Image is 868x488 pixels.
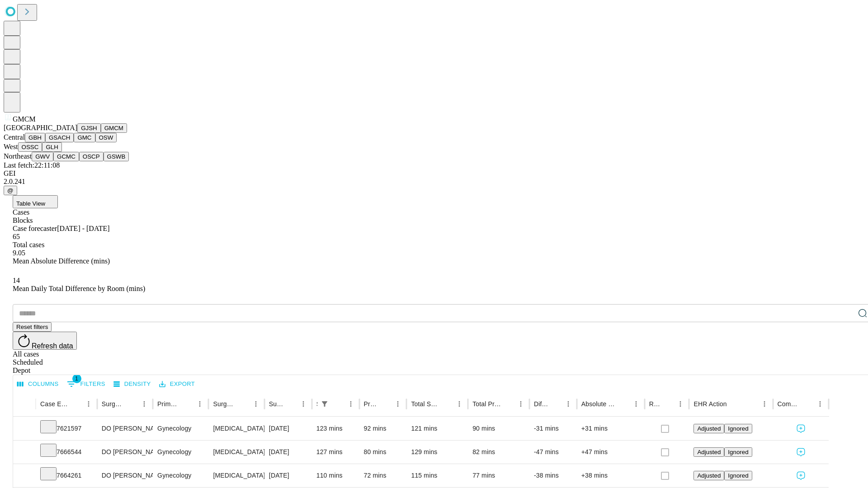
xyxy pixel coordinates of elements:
span: Ignored [728,449,748,455]
div: Total Predicted Duration [472,400,501,408]
div: [DATE] [269,441,307,464]
button: Menu [630,398,642,410]
button: Menu [674,398,687,410]
button: Menu [562,398,575,410]
button: Expand [18,445,31,460]
div: Difference [534,400,548,408]
span: 1 [72,374,81,383]
button: Sort [237,398,250,410]
button: Ignored [724,424,752,433]
button: Sort [284,398,297,410]
div: Resolved in EHR [649,400,661,408]
div: Total Scheduled Duration [411,400,439,408]
button: Ignored [724,447,752,457]
button: Sort [332,398,344,410]
span: West [4,143,18,150]
div: 110 mins [316,464,355,487]
button: Menu [514,398,527,410]
span: Table View [16,200,45,207]
div: 77 mins [472,464,525,487]
div: +38 mins [581,464,640,487]
div: 1 active filter [318,398,331,410]
button: Adjusted [693,424,724,433]
span: Refresh data [32,342,73,350]
span: Ignored [728,425,748,432]
div: [MEDICAL_DATA] [MEDICAL_DATA] AND OR [MEDICAL_DATA] [213,417,259,440]
div: +47 mins [581,441,640,464]
button: Menu [814,398,826,410]
div: [DATE] [269,417,307,440]
div: Predicted In Room Duration [364,400,378,408]
span: Adjusted [697,449,721,455]
div: 2.0.241 [4,178,864,186]
button: Refresh data [13,332,77,350]
button: Menu [82,398,95,410]
button: Table View [13,195,58,208]
div: 7621597 [40,417,93,440]
button: Adjusted [693,447,724,457]
div: 123 mins [316,417,355,440]
button: Menu [297,398,310,410]
button: Sort [661,398,674,410]
button: Menu [250,398,262,410]
button: @ [4,186,17,195]
button: GBH [25,133,45,142]
div: Gynecology [157,441,204,464]
button: Sort [181,398,193,410]
div: 90 mins [472,417,525,440]
div: Case Epic Id [40,400,69,408]
div: Scheduled In Room Duration [316,400,317,408]
button: Reset filters [13,322,52,332]
button: OSCP [79,152,104,161]
div: Gynecology [157,417,204,440]
div: -31 mins [534,417,572,440]
button: Menu [138,398,151,410]
div: GEI [4,169,864,178]
button: Menu [344,398,357,410]
div: -38 mins [534,464,572,487]
div: DO [PERSON_NAME] [PERSON_NAME] Do [102,441,148,464]
button: GWV [32,152,53,161]
div: 82 mins [472,441,525,464]
span: Last fetch: 22:11:08 [4,161,60,169]
div: Primary Service [157,400,180,408]
div: 121 mins [411,417,463,440]
div: Comments [778,400,800,408]
button: GMC [74,133,95,142]
span: 14 [13,277,20,284]
button: Show filters [65,377,108,391]
button: Expand [18,421,31,437]
span: Reset filters [16,324,48,330]
span: [DATE] - [DATE] [57,225,109,232]
button: GLH [42,142,61,152]
button: Sort [801,398,814,410]
span: GMCM [13,115,36,123]
button: Select columns [15,377,61,391]
button: Sort [502,398,514,410]
div: EHR Action [693,400,726,408]
span: Case forecaster [13,225,57,232]
button: Export [157,377,197,391]
div: 115 mins [411,464,463,487]
button: Menu [392,398,404,410]
div: Surgery Date [269,400,283,408]
div: Absolute Difference [581,400,616,408]
button: Menu [758,398,771,410]
div: [MEDICAL_DATA] DIAGNOSTIC [213,441,259,464]
button: Adjusted [693,471,724,480]
span: Northeast [4,152,32,160]
span: Mean Absolute Difference (mins) [13,257,110,265]
div: 92 mins [364,417,402,440]
div: 7666544 [40,441,93,464]
button: GSACH [45,133,74,142]
div: -47 mins [534,441,572,464]
button: GMCM [101,123,127,133]
div: Gynecology [157,464,204,487]
button: Density [111,377,153,391]
button: GSWB [104,152,129,161]
span: [GEOGRAPHIC_DATA] [4,124,77,131]
div: Surgery Name [213,400,236,408]
span: Total cases [13,241,44,249]
button: GJSH [77,123,101,133]
button: Sort [617,398,630,410]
